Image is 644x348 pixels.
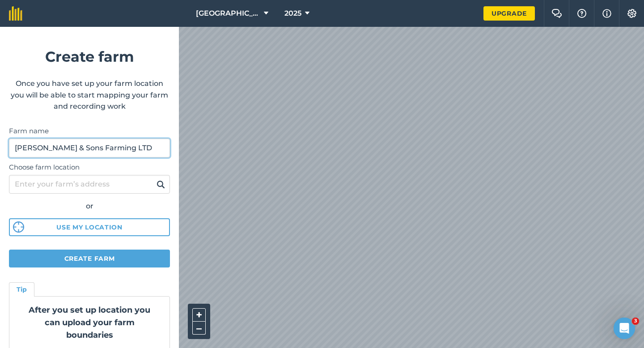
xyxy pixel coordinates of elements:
img: svg+xml;base64,PHN2ZyB4bWxucz0iaHR0cDovL3d3dy53My5vcmcvMjAwMC9zdmciIHdpZHRoPSIxNyIgaGVpZ2h0PSIxNy... [602,8,611,19]
img: Two speech bubbles overlapping with the left bubble in the forefront [551,9,562,18]
p: Once you have set up your farm location you will be able to start mapping your farm and recording... [9,78,170,112]
img: svg%3e [13,221,24,233]
img: svg+xml;base64,PHN2ZyB4bWxucz0iaHR0cDovL3d3dy53My5vcmcvMjAwMC9zdmciIHdpZHRoPSIxOSIgaGVpZ2h0PSIyNC... [157,179,165,190]
button: Create farm [9,250,170,267]
div: or [9,200,170,212]
button: Use my location [9,218,170,236]
h4: Tip [17,284,27,294]
a: Upgrade [483,6,535,21]
label: Choose farm location [9,162,170,173]
img: A cog icon [627,9,637,18]
span: 2025 [284,8,301,19]
h1: Create farm [9,45,170,68]
iframe: Intercom live chat [614,318,635,339]
img: fieldmargin Logo [9,6,22,21]
button: + [192,308,206,322]
span: 3 [632,318,639,325]
input: Enter your farm’s address [9,175,170,194]
label: Farm name [9,126,170,136]
strong: After you set up location you can upload your farm boundaries [29,305,150,340]
button: – [192,322,206,335]
span: [GEOGRAPHIC_DATA] [196,8,260,19]
img: A question mark icon [576,9,587,18]
input: Farm name [9,139,170,157]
